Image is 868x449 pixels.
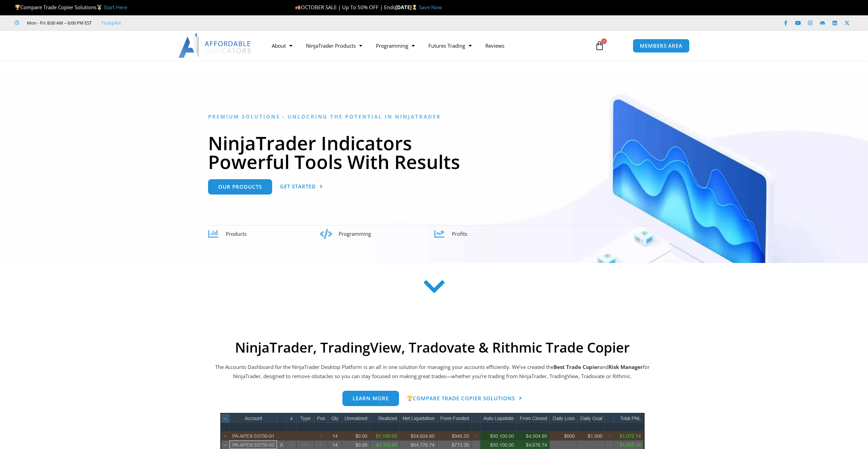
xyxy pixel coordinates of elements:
[608,363,643,370] strong: Risk Manager
[97,5,102,10] img: 🥇
[265,38,587,53] nav: Menu
[178,33,252,58] img: LogoAI | Affordable Indicators – NinjaTrader
[214,339,651,356] h2: NinjaTrader, TradingView, Tradovate & Rithmic Trade Copier
[422,38,479,53] a: Futures Trading
[601,38,607,44] span: 0
[339,230,371,237] span: Programming
[226,230,247,237] span: Products
[407,396,515,401] span: Compare Trade Copier Solutions
[419,4,442,11] a: Save Now
[554,363,600,370] b: Best Trade Copier
[395,4,419,11] strong: [DATE]
[15,4,127,11] span: Compare Trade Copier Solutions
[214,362,651,382] p: The Accounts Dashboard for the NinjaTrader Desktop Platform is an all in one solution for managin...
[633,39,690,53] a: MEMBERS AREA
[407,391,522,406] a: 🏆Compare Trade Copier Solutions
[342,391,399,406] a: Learn more
[295,5,300,10] img: 🍂
[295,4,395,11] span: OCTOBER SALE | Up To 50% OFF | Ends
[585,36,615,56] a: 0
[452,230,467,237] span: Profits
[208,134,660,171] h1: NinjaTrader Indicators Powerful Tools With Results
[101,19,121,27] a: Trustpilot
[353,396,389,401] span: Learn more
[265,38,299,53] a: About
[412,5,417,10] img: ⌛
[479,38,511,53] a: Reviews
[15,5,20,10] img: 🏆
[280,179,323,195] a: Get Started
[25,19,92,27] span: Mon - Fri: 8:00 AM – 6:00 PM EST
[407,396,412,401] img: 🏆
[104,4,127,11] a: Start Here
[218,184,262,189] span: Our Products
[208,179,272,195] a: Our Products
[640,43,682,48] span: MEMBERS AREA
[369,38,422,53] a: Programming
[280,184,316,189] span: Get Started
[208,113,660,120] h6: Premium Solutions - Unlocking the Potential in NinjaTrader
[299,38,369,53] a: NinjaTrader Products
